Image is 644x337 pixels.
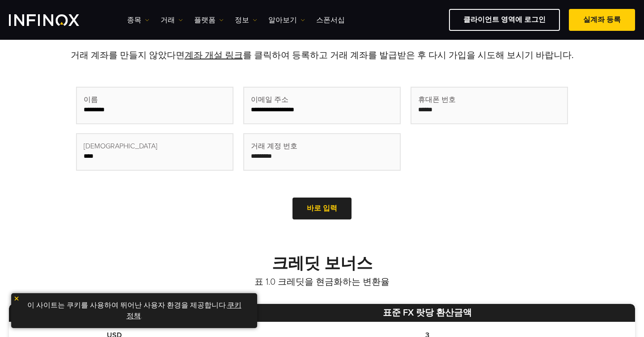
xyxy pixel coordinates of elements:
p: 거래 계좌를 만들지 않았다면 를 클릭하여 등록하고 거래 계좌를 발급받은 후 다시 가입을 시도해 보시기 바랍니다. [9,49,635,62]
a: 거래 [161,15,183,25]
a: 알아보기 [268,15,305,25]
a: 클라이언트 영역에 로그인 [449,9,560,31]
p: 이 사이트는 쿠키를 사용하여 뛰어난 사용자 환경을 제공합니다. . [16,298,253,324]
img: yellow close icon [13,295,20,302]
span: 휴대폰 번호 [418,94,456,105]
a: 계좌 개설 링크 [185,50,243,61]
span: 이름 [84,94,98,105]
th: 표준 FX 랏당 환산금액 [220,304,635,322]
span: [DEMOGRAPHIC_DATA] [84,141,157,152]
a: 정보 [235,15,257,25]
span: 거래 계정 번호 [251,141,297,152]
a: 바로 입력 [292,198,352,219]
a: INFINOX Logo [9,14,100,26]
th: 기본 통화 [9,304,220,322]
a: 실계좌 등록 [569,9,635,31]
a: 스폰서십 [316,15,345,25]
span: 이메일 주소 [251,94,288,105]
a: 종목 [127,15,149,25]
a: 플랫폼 [194,15,224,25]
strong: 크레딧 보너스 [272,254,373,273]
p: 표 1.0 크레딧을 현금화하는 변환율 [9,276,635,288]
